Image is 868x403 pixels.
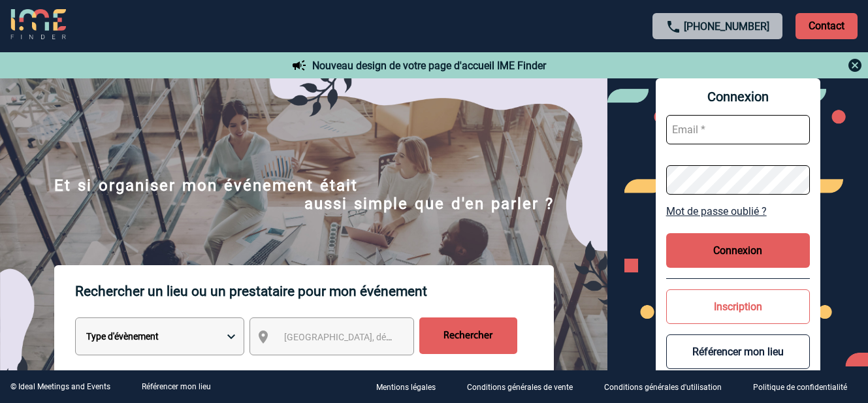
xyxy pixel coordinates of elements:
div: © Ideal Meetings and Events [10,382,110,391]
p: Conditions générales d'utilisation [604,383,722,393]
img: call-24-px.png [666,19,681,35]
span: Connexion [666,89,810,105]
a: Conditions générales de vente [457,381,594,393]
a: Mentions légales [366,381,457,393]
p: Rechercher un lieu ou un prestataire pour mon événement [75,265,554,317]
button: Inscription [666,289,810,324]
span: [GEOGRAPHIC_DATA], département, région... [284,332,466,342]
p: Conditions générales de vente [467,383,573,393]
a: Politique de confidentialité [743,381,868,393]
p: Politique de confidentialité [753,383,847,393]
a: Conditions générales d'utilisation [594,381,743,393]
p: Contact [796,13,858,39]
button: Connexion [666,233,810,268]
p: Mentions légales [376,383,436,393]
a: Référencer mon lieu [142,382,211,391]
button: Référencer mon lieu [666,334,810,369]
input: Rechercher [419,317,517,354]
a: Mot de passe oublié ? [666,205,810,218]
a: [PHONE_NUMBER] [684,20,769,33]
input: Email * [666,115,810,144]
